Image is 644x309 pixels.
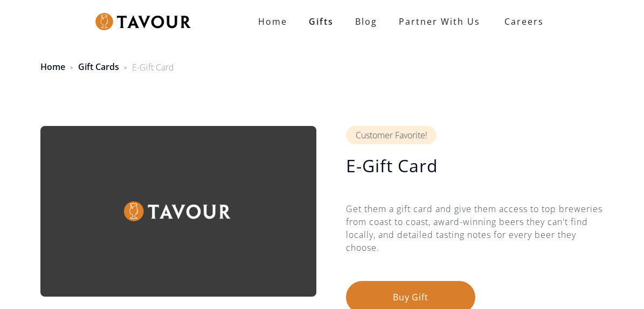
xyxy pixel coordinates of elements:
[40,61,65,73] a: Home
[346,202,605,281] div: Get them a gift card and give them access to top breweries from coast to coast, award-winning bee...
[132,61,174,74] div: E-Gift Card
[388,11,491,32] a: partner with us
[346,126,437,144] div: Customer Favorite!
[78,61,119,73] a: Gift Cards
[247,11,298,32] a: Home
[298,11,344,32] a: Gifts
[346,155,605,177] h1: E-Gift Card
[344,11,388,32] a: Blog
[258,16,287,27] strong: Home
[504,11,544,32] strong: Careers
[491,6,552,37] a: Careers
